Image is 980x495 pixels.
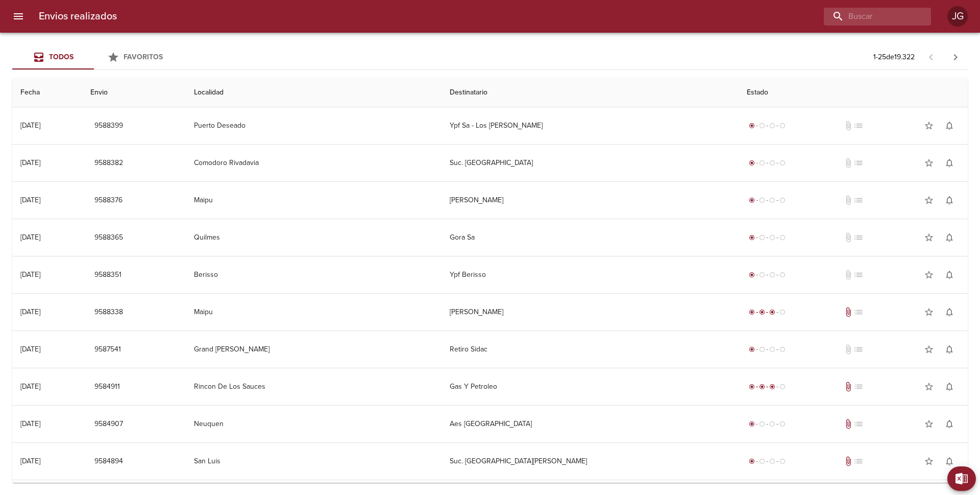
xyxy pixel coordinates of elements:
[919,115,939,136] button: Agregar a favoritos
[919,302,939,322] button: Agregar a favoritos
[442,145,739,181] td: Suc. [GEOGRAPHIC_DATA]
[49,53,73,61] span: Todos
[919,376,939,397] button: Agregar a favoritos
[853,307,864,317] span: No tiene pedido asociado
[924,344,934,355] span: star_border
[924,456,934,466] span: star_border
[939,376,960,397] button: Activar notificaciones
[919,414,939,434] button: Agregar a favoritos
[944,419,954,429] span: notifications_none
[939,302,960,322] button: Activar notificaciones
[759,234,765,241] span: radio_button_unchecked
[747,456,788,466] div: Generado
[186,182,441,219] td: Maipu
[90,303,127,322] button: 9588338
[944,232,954,243] span: notifications_none
[747,344,788,355] div: Generado
[442,406,739,442] td: Aes [GEOGRAPHIC_DATA]
[90,116,127,135] button: 9588399
[186,406,441,442] td: Neuquen
[749,234,755,241] span: radio_button_checked
[442,294,739,331] td: [PERSON_NAME]
[919,451,939,472] button: Agregar a favoritos
[20,270,40,279] div: [DATE]
[90,228,127,247] button: 9588365
[739,78,968,107] th: Estado
[843,419,853,429] span: Tiene documentos adjuntos
[759,346,765,352] span: radio_button_unchecked
[6,4,31,29] button: menu
[90,452,127,471] button: 9584894
[944,456,954,466] span: notifications_none
[769,458,775,464] span: radio_button_unchecked
[20,345,40,353] div: [DATE]
[769,421,775,427] span: radio_button_unchecked
[779,160,786,166] span: radio_button_unchecked
[824,8,914,26] input: buscar
[924,270,934,280] span: star_border
[924,195,934,205] span: star_border
[779,458,786,464] span: radio_button_unchecked
[94,120,123,132] span: 9588399
[943,45,968,69] span: Pagina siguiente
[769,309,775,315] span: radio_button_checked
[853,121,864,131] span: No tiene pedido asociado
[186,294,441,331] td: Maipu
[944,121,954,131] span: notifications_none
[919,339,939,360] button: Agregar a favoritos
[749,346,755,352] span: radio_button_checked
[843,158,853,168] span: No tiene documentos adjuntos
[947,466,976,491] button: Exportar Excel
[20,196,40,204] div: [DATE]
[843,307,853,317] span: Tiene documentos adjuntos
[747,382,788,392] div: En viaje
[442,219,739,256] td: Gora Sa
[20,121,40,130] div: [DATE]
[747,307,788,317] div: En viaje
[759,384,765,390] span: radio_button_checked
[749,421,755,427] span: radio_button_checked
[94,194,122,207] span: 9588376
[919,265,939,285] button: Agregar a favoritos
[924,158,934,168] span: star_border
[186,256,441,293] td: Berisso
[94,157,123,170] span: 9588382
[944,307,954,317] span: notifications_none
[769,123,775,129] span: radio_button_unchecked
[12,45,176,69] div: Tabs Envios
[749,123,755,129] span: radio_button_checked
[779,346,786,352] span: radio_button_unchecked
[20,308,40,316] div: [DATE]
[779,421,786,427] span: radio_button_unchecked
[442,182,739,219] td: [PERSON_NAME]
[747,419,788,429] div: Generado
[442,368,739,405] td: Gas Y Petroleo
[749,458,755,464] span: radio_button_checked
[442,78,739,107] th: Destinatario
[442,443,739,480] td: Suc. [GEOGRAPHIC_DATA][PERSON_NAME]
[20,382,40,391] div: [DATE]
[919,153,939,173] button: Agregar a favoritos
[747,158,788,168] div: Generado
[944,270,954,280] span: notifications_none
[843,344,853,355] span: No tiene documentos adjuntos
[442,107,739,144] td: Ypf Sa - Los [PERSON_NAME]
[90,266,126,285] button: 9588351
[939,414,960,434] button: Activar notificaciones
[186,331,441,368] td: Grand [PERSON_NAME]
[442,331,739,368] td: Retiro Sidac
[853,158,864,168] span: No tiene pedido asociado
[749,309,755,315] span: radio_button_checked
[442,256,739,293] td: Ypf Berisso
[924,232,934,243] span: star_border
[939,115,960,136] button: Activar notificaciones
[747,195,788,205] div: Generado
[853,344,864,355] span: No tiene pedido asociado
[939,153,960,173] button: Activar notificaciones
[94,306,123,319] span: 9588338
[779,123,786,129] span: radio_button_unchecked
[94,455,123,468] span: 9584894
[759,123,765,129] span: radio_button_unchecked
[919,190,939,210] button: Agregar a favoritos
[90,191,127,210] button: 9588376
